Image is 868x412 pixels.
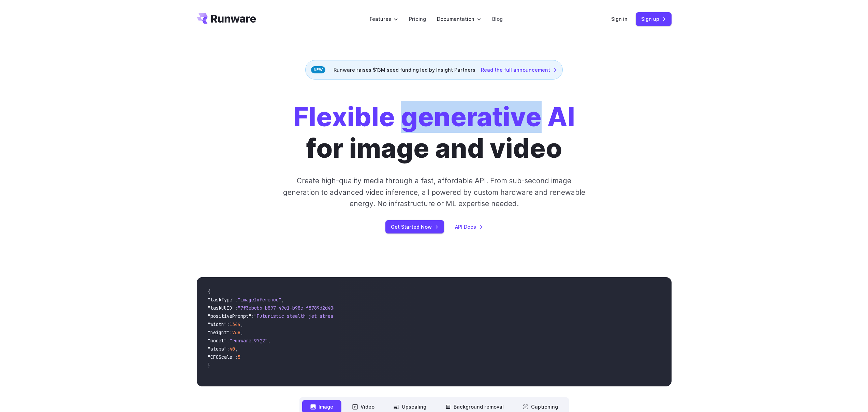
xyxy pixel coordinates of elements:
span: "height" [208,329,230,336]
span: { [208,288,210,295]
span: "steps" [208,346,227,352]
span: , [281,297,284,303]
span: : [227,346,230,352]
a: Sign in [611,15,628,23]
span: , [235,346,238,352]
a: Read the full announcement [481,66,557,74]
span: : [235,297,238,303]
span: : [235,305,238,311]
span: , [240,321,243,327]
a: Go to / [197,13,256,24]
span: "taskType" [208,297,235,303]
span: "positivePrompt" [208,313,251,319]
span: : [227,321,230,327]
span: : [230,329,232,336]
span: 768 [232,329,240,336]
span: "imageInference" [238,297,281,303]
a: API Docs [455,223,483,231]
span: , [268,338,270,344]
span: "width" [208,321,227,327]
span: : [251,313,254,319]
span: "model" [208,338,227,344]
span: "taskUUID" [208,305,235,311]
span: : [227,338,230,344]
p: Create high-quality media through a fast, affordable API. From sub-second image generation to adv... [282,175,586,209]
span: , [240,329,243,336]
strong: Flexible generative AI [293,101,575,133]
span: "runware:97@2" [230,338,268,344]
label: Features [370,15,398,23]
span: "7f3ebcb6-b897-49e1-b98c-f5789d2d40d7" [238,305,341,311]
div: Runware raises $13M seed funding led by Insight Partners [305,60,563,80]
a: Sign up [636,12,672,26]
label: Documentation [437,15,481,23]
span: } [208,362,210,368]
a: Get Started Now [385,220,444,233]
a: Pricing [409,15,426,23]
span: "CFGScale" [208,354,235,360]
span: 40 [230,346,235,352]
a: Blog [492,15,503,23]
span: "Futuristic stealth jet streaking through a neon-lit cityscape with glowing purple exhaust" [254,313,502,319]
span: : [235,354,238,360]
span: 5 [238,354,240,360]
span: 1344 [230,321,240,327]
h1: for image and video [293,101,575,164]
